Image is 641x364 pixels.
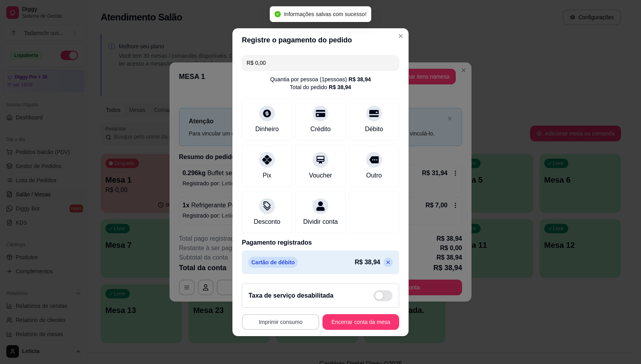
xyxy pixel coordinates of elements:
[274,11,281,17] span: check-circle
[248,257,298,268] p: Cartão de débito
[310,124,331,134] div: Crédito
[247,55,394,71] input: Ex.: hambúrguer de cordeiro
[322,314,399,330] button: Encerrar conta da mesa
[255,124,279,134] div: Dinheiro
[232,28,409,52] header: Registre o pagamento do pedido
[329,83,351,91] div: R$ 38,94
[242,314,319,330] button: Imprimir consumo
[303,217,338,227] div: Dividir conta
[254,217,280,227] div: Desconto
[270,75,371,83] div: Quantia por pessoa ( 1 pessoas)
[290,83,351,91] div: Total do pedido
[355,258,380,267] p: R$ 38,94
[309,171,332,180] div: Voucher
[249,291,333,300] h2: Taxa de serviço desabilitada
[394,30,407,42] button: Close
[284,11,367,17] span: Informações salvas com sucesso!
[365,124,383,134] div: Débito
[348,75,371,83] div: R$ 38,94
[366,171,382,180] div: Outro
[263,171,271,180] div: Pix
[242,238,399,247] p: Pagamento registrados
